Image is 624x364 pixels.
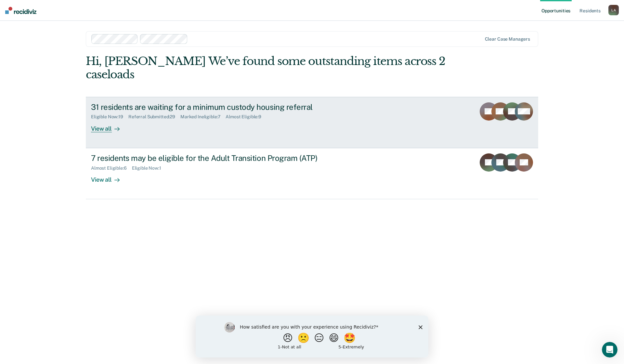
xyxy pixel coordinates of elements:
img: Recidiviz [5,7,36,14]
iframe: Survey by Kim from Recidiviz [196,316,428,357]
div: Clear case managers [485,36,530,42]
div: Almost Eligible : 9 [226,114,266,120]
div: View all [91,120,127,132]
a: 7 residents may be eligible for the Adult Transition Program (ATP)Almost Eligible:6Eligible Now:1... [86,148,538,199]
div: Eligible Now : 19 [91,114,128,120]
div: View all [91,171,127,183]
div: Hi, [PERSON_NAME] We’ve found some outstanding items across 2 caseloads [86,55,448,81]
div: Referral Submitted : 29 [128,114,180,120]
div: Eligible Now : 1 [132,165,166,171]
div: 31 residents are waiting for a minimum custody housing referral [91,102,319,112]
div: 7 residents may be eligible for the Adult Transition Program (ATP) [91,153,319,163]
div: Marked Ineligible : 7 [180,114,226,120]
div: L A [608,5,619,15]
a: 31 residents are waiting for a minimum custody housing referralEligible Now:19Referral Submitted:... [86,97,538,148]
div: Almost Eligible : 6 [91,165,132,171]
button: LA [608,5,619,15]
iframe: Intercom live chat [602,342,617,357]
